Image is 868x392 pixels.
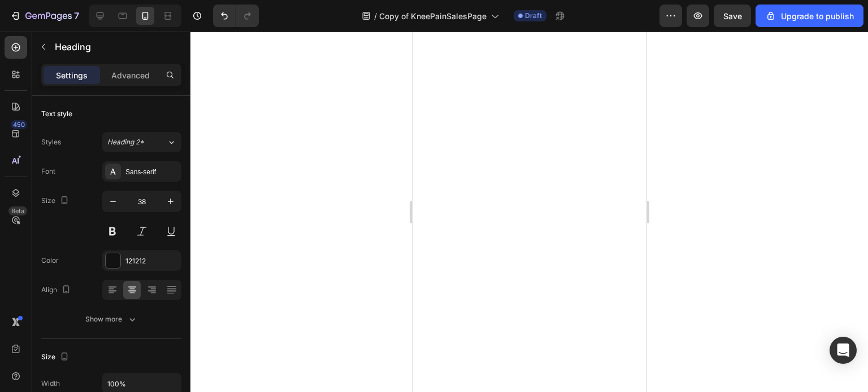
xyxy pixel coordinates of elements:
[765,10,854,22] div: Upgrade to publish
[41,350,71,365] div: Size
[723,11,742,21] span: Save
[125,256,179,266] div: 121212
[714,5,751,27] button: Save
[11,120,27,129] div: 450
[41,166,55,177] div: Font
[41,256,59,266] div: Color
[41,283,73,298] div: Align
[41,109,72,119] div: Text style
[107,137,144,147] span: Heading 2*
[74,9,79,23] p: 7
[111,69,150,81] p: Advanced
[5,5,84,27] button: 7
[56,69,88,81] p: Settings
[374,10,377,22] span: /
[41,137,61,147] div: Styles
[756,5,863,27] button: Upgrade to publish
[55,40,177,54] p: Heading
[525,11,542,21] span: Draft
[125,167,179,177] div: Sans-serif
[41,193,71,209] div: Size
[413,32,646,392] iframe: To enrich screen reader interactions, please activate Accessibility in Grammarly extension settings
[213,5,259,27] div: Undo/Redo
[8,206,27,215] div: Beta
[41,378,60,389] div: Width
[379,10,487,22] span: Copy of KneePainSalesPage
[85,314,138,325] div: Show more
[830,337,857,364] div: Open Intercom Messenger
[41,309,181,329] button: Show more
[102,132,181,152] button: Heading 2*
